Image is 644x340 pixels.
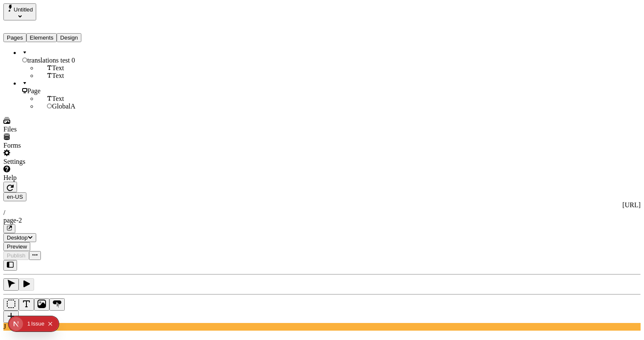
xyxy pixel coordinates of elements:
button: Desktop [3,233,36,242]
button: Pages [3,33,26,42]
span: en-US [7,194,23,200]
div: / [3,209,641,217]
button: Publish [3,251,29,260]
div: page-2 [3,217,641,224]
button: Text [19,298,34,311]
button: Box [3,298,19,311]
p: Cookie Test Route [3,7,124,14]
button: Image [34,298,49,311]
div: Forms [3,142,106,149]
button: Select site [3,3,36,20]
div: [URL] [3,201,641,209]
span: Page [27,87,40,94]
span: Publish [7,252,26,259]
div: Files [3,126,106,133]
button: Elements [26,33,57,42]
button: Preview [3,242,30,251]
button: Open locale picker [3,192,26,201]
button: Button [49,298,65,311]
span: Text [52,95,64,102]
div: Settings [3,158,106,166]
span: GlobalA [52,103,75,110]
span: translations test 0 [27,57,75,64]
span: Text [52,72,64,79]
span: Desktop [7,234,28,241]
div: Help [3,174,106,182]
button: Design [57,33,81,42]
span: Untitled [14,6,33,13]
span: Text [52,64,64,71]
span: Preview [7,243,27,250]
div: J [3,323,641,331]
